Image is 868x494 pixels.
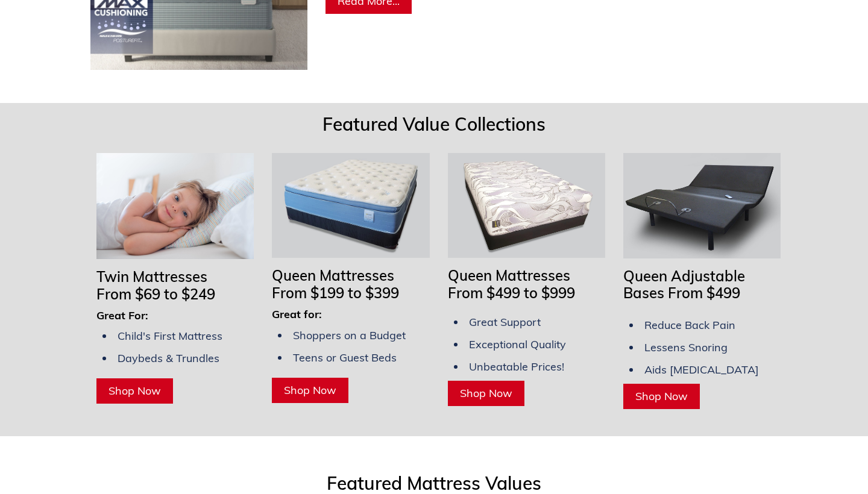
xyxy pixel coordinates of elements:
span: Great Support [469,315,541,329]
a: Shop Now [272,378,348,403]
span: Shop Now [108,384,161,398]
span: Great For: [96,308,148,322]
span: Queen Adjustable Bases From $499 [623,267,745,302]
span: Teens or Guest Beds [293,351,397,364]
span: Lessens Snoring [644,340,728,354]
img: Twin Mattresses From $69 to $169 [96,153,254,259]
span: Shoppers on a Budget [293,328,406,342]
span: Queen Mattresses [272,266,394,284]
span: Featured Value Collections [322,113,546,136]
span: Unbeatable Prices! [469,360,564,374]
span: Child's First Mattress [118,329,222,343]
span: Shop Now [460,386,512,400]
span: Exceptional Quality [469,337,566,351]
a: Shop Now [623,384,700,409]
span: Shop Now [284,383,336,397]
span: From $499 to $999 [448,284,575,302]
span: Reduce Back Pain [644,318,735,332]
span: From $199 to $399 [272,284,399,302]
img: Adjustable Bases Starting at $379 [623,153,781,258]
span: Daybeds & Trundles [118,351,219,365]
span: Aids [MEDICAL_DATA] [644,363,759,377]
span: Queen Mattresses [448,266,570,284]
span: From $69 to $249 [96,285,215,303]
span: Twin Mattresses [96,267,207,286]
img: Queen Mattresses From $449 to $949 [448,153,605,258]
a: Shop Now [448,381,524,406]
img: Queen Mattresses From $199 to $349 [272,153,429,258]
a: Shop Now [96,378,173,404]
span: Shop Now [635,389,688,403]
span: Great for: [272,307,322,321]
